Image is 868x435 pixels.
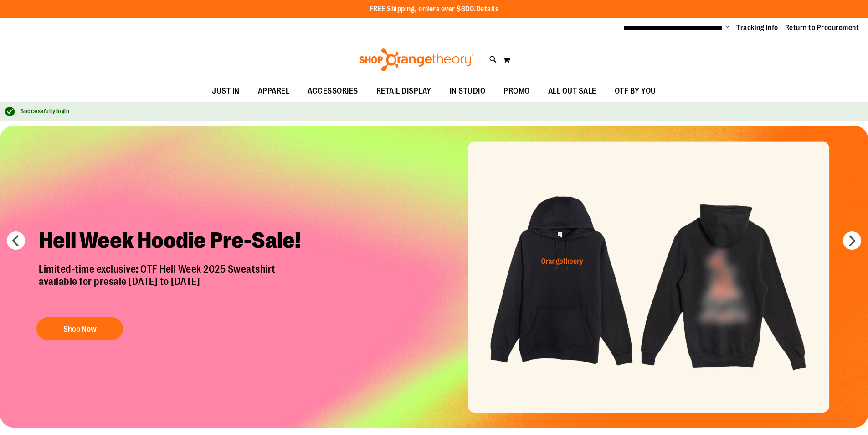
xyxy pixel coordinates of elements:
[843,231,861,250] button: next
[376,81,431,101] span: RETAIL DISPLAY
[476,5,499,13] a: Details
[308,81,358,101] span: ACCESSORIES
[32,220,317,345] a: Hell Week Hoodie Pre-Sale! Limited-time exclusive: OTF Hell Week 2025 Sweatshirtavailable for pre...
[370,4,499,15] p: FREE Shipping, orders over $600.
[36,317,123,340] button: Shop Now
[548,81,596,101] span: ALL OUT SALE
[358,48,476,71] img: Shop Orangetheory
[258,81,290,101] span: APPAREL
[32,220,317,263] h2: Hell Week Hoodie Pre-Sale!
[615,81,656,101] span: OTF BY YOU
[785,23,859,33] a: Return to Procurement
[736,23,778,33] a: Tracking Info
[725,23,729,32] button: Account menu
[212,81,240,101] span: JUST IN
[503,81,530,101] span: PROMO
[450,81,486,101] span: IN STUDIO
[21,107,859,116] div: Successfully login
[32,263,317,308] p: Limited-time exclusive: OTF Hell Week 2025 Sweatshirt available for presale [DATE] to [DATE]
[7,231,25,250] button: prev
